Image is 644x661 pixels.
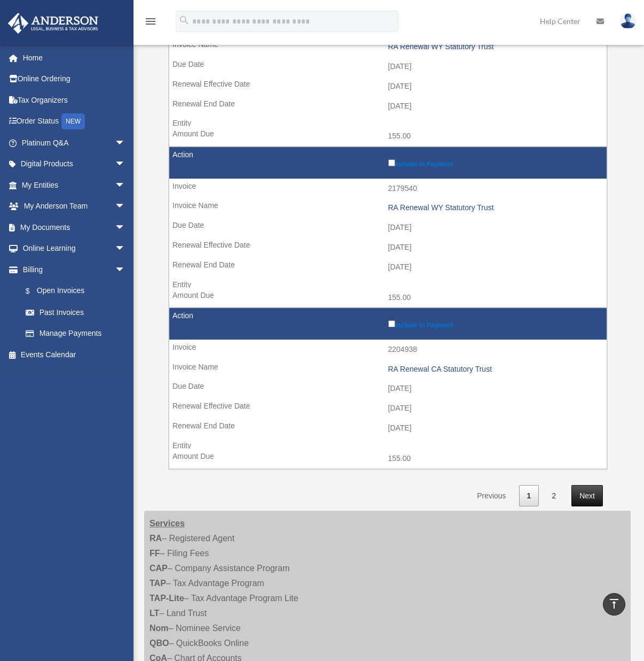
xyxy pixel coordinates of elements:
span: arrow_drop_down [115,217,136,239]
span: $ [32,285,37,298]
td: 155.00 [169,126,607,147]
strong: Services [150,519,185,528]
input: Include in Payment [388,320,395,327]
td: 155.00 [169,449,607,469]
strong: QBO [150,639,169,648]
td: [DATE] [169,418,607,439]
strong: TAP [150,579,166,588]
td: [DATE] [169,76,607,97]
td: [DATE] [169,96,607,117]
a: Next [571,485,603,507]
strong: RA [150,534,162,543]
span: arrow_drop_down [115,174,136,196]
span: arrow_drop_down [115,238,136,260]
a: Events Calendar [7,344,142,365]
a: $Open Invoices [15,280,131,302]
strong: Nom [150,624,169,633]
i: menu [144,15,157,28]
a: Online Learningarrow_drop_down [7,238,142,259]
td: 2179540 [169,179,607,199]
div: RA Renewal WY Statutory Trust [388,42,602,51]
td: [DATE] [169,379,607,399]
input: Include in Payment [388,159,395,166]
a: My Documentsarrow_drop_down [7,217,142,238]
a: My Anderson Teamarrow_drop_down [7,196,142,217]
td: 2204938 [169,340,607,360]
a: Billingarrow_drop_down [7,259,136,280]
a: Past Invoices [15,302,136,323]
a: Manage Payments [15,323,136,344]
img: User Pic [620,13,636,29]
strong: LT [150,609,159,618]
div: RA Renewal CA Statutory Trust [388,365,602,374]
td: [DATE] [169,57,607,77]
a: Previous [469,485,514,507]
a: Digital Productsarrow_drop_down [7,153,142,175]
td: [DATE] [169,218,607,238]
a: Online Ordering [7,68,142,90]
span: arrow_drop_down [115,259,136,281]
a: menu [144,19,157,28]
strong: TAP-Lite [150,594,184,603]
a: Home [7,47,142,68]
span: arrow_drop_down [115,153,136,175]
label: Include in Payment [388,157,602,168]
a: My Entitiesarrow_drop_down [7,174,142,196]
td: [DATE] [169,237,607,258]
td: [DATE] [169,398,607,419]
i: vertical_align_top [608,597,621,610]
a: Platinum Q&Aarrow_drop_down [7,132,142,153]
a: vertical_align_top [603,593,625,616]
span: arrow_drop_down [115,132,136,154]
span: arrow_drop_down [115,196,136,218]
a: 2 [544,485,564,507]
div: NEW [61,113,85,129]
img: Anderson Advisors Platinum Portal [5,13,101,34]
a: Tax Organizers [7,89,142,111]
strong: FF [150,549,160,558]
td: 155.00 [169,288,607,308]
i: search [178,14,190,26]
strong: CAP [150,564,168,573]
a: Order StatusNEW [7,111,142,133]
a: 1 [519,485,539,507]
td: [DATE] [169,257,607,278]
label: Include in Payment [388,318,602,329]
div: RA Renewal WY Statutory Trust [388,203,602,212]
